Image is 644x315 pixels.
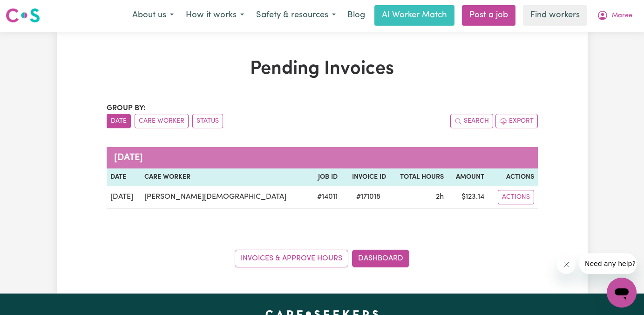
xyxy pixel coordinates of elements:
span: # 171018 [351,191,386,203]
button: About us [126,6,180,25]
button: Actions [498,190,534,204]
h1: Pending Invoices [107,58,538,80]
button: My Account [591,6,638,25]
span: Group by: [107,105,146,112]
button: sort invoices by paid status [192,114,223,128]
button: How it works [180,6,250,25]
td: # 14011 [310,186,341,209]
iframe: Close message [557,255,576,274]
a: Find workers [523,5,587,26]
th: Amount [447,168,488,186]
caption: [DATE] [107,147,538,168]
th: Total Hours [390,168,447,186]
th: Care Worker [141,168,310,186]
th: Actions [488,168,537,186]
a: Dashboard [352,250,409,267]
a: AI Worker Match [374,5,454,26]
span: Maree [612,11,632,21]
td: [PERSON_NAME][DEMOGRAPHIC_DATA] [141,186,310,209]
button: sort invoices by care worker [135,114,189,128]
a: Invoices & Approve Hours [235,250,348,267]
a: Blog [342,5,371,26]
button: Safety & resources [250,6,342,25]
a: Careseekers logo [6,5,40,26]
button: Search [450,114,493,128]
button: sort invoices by date [107,114,131,128]
span: 2 hours [436,193,444,201]
iframe: Message from company [579,253,637,274]
td: [DATE] [107,186,141,209]
th: Job ID [310,168,341,186]
a: Post a job [462,5,515,26]
th: Invoice ID [341,168,390,186]
th: Date [107,168,141,186]
td: $ 123.14 [447,186,488,209]
iframe: Button to launch messaging window [607,278,637,308]
img: Careseekers logo [6,7,40,24]
button: Export [495,114,538,128]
